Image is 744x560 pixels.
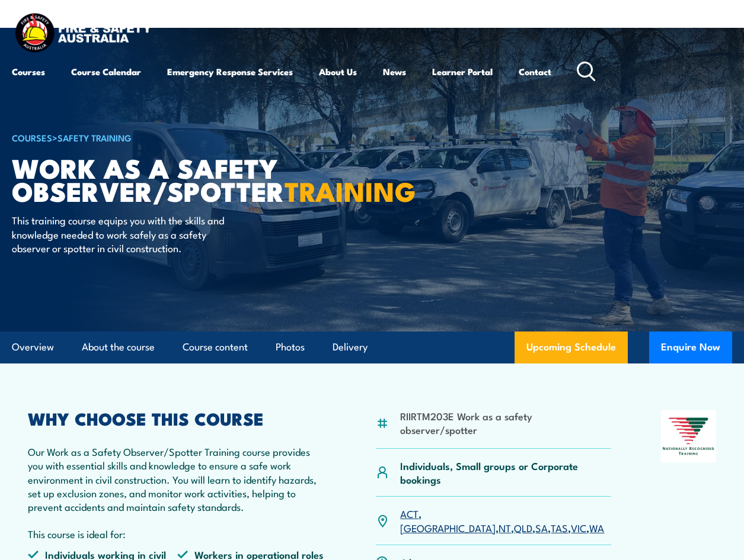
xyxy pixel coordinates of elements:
[12,213,228,255] p: This training course equips you with the skills and knowledge needed to work safely as a safety o...
[400,520,496,535] a: [GEOGRAPHIC_DATA]
[28,527,326,540] p: This course is ideal for:
[514,520,532,535] a: QLD
[400,507,611,535] p: , , , , , , ,
[400,506,419,520] a: ACT
[183,332,248,363] a: Course content
[333,332,368,363] a: Delivery
[400,459,611,487] p: Individuals, Small groups or Corporate bookings
[661,410,716,462] img: Nationally Recognised Training logo.
[82,332,155,363] a: About the course
[383,57,406,86] a: News
[12,131,52,144] a: COURSES
[28,445,326,514] p: Our Work as a Safety Observer/Spotter Training course provides you with essential skills and know...
[71,57,141,86] a: Course Calendar
[649,332,732,363] button: Enquire Now
[432,57,493,86] a: Learner Portal
[12,130,305,144] h6: >
[535,520,548,535] a: SA
[12,332,54,363] a: Overview
[499,520,511,535] a: NT
[167,57,293,86] a: Emergency Response Services
[400,409,611,437] li: RIIRTM203E Work as a safety observer/spotter
[276,332,305,363] a: Photos
[551,520,568,535] a: TAS
[519,57,551,86] a: Contact
[319,57,357,86] a: About Us
[12,156,305,202] h1: Work as a Safety Observer/Spotter
[58,131,132,144] a: Safety Training
[589,520,604,535] a: WA
[28,410,326,426] h2: WHY CHOOSE THIS COURSE
[285,170,416,211] strong: TRAINING
[571,520,586,535] a: VIC
[515,332,628,363] a: Upcoming Schedule
[12,57,45,86] a: Courses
